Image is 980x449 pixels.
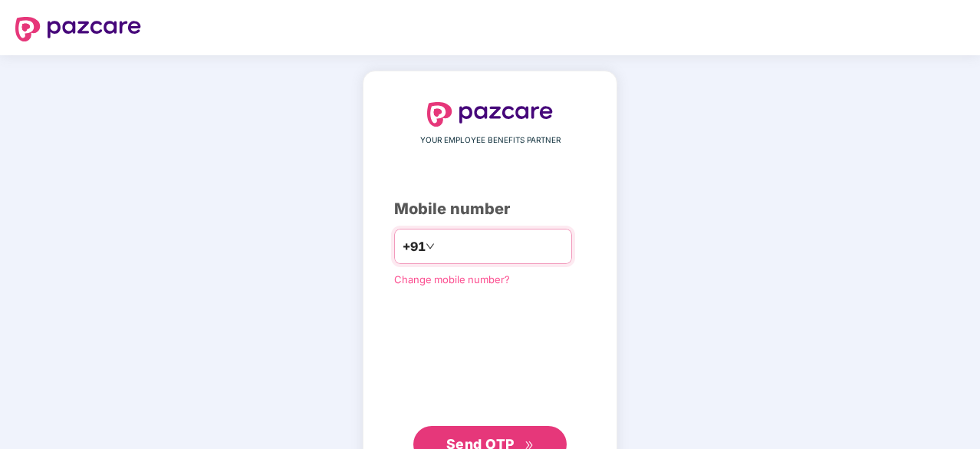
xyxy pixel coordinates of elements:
a: Change mobile number? [394,273,510,286]
span: YOUR EMPLOYEE BENEFITS PARTNER [420,134,561,147]
span: +91 [403,237,426,256]
span: down [426,242,435,251]
img: logo [15,17,141,41]
img: logo [427,102,553,127]
div: Mobile number [394,197,586,221]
